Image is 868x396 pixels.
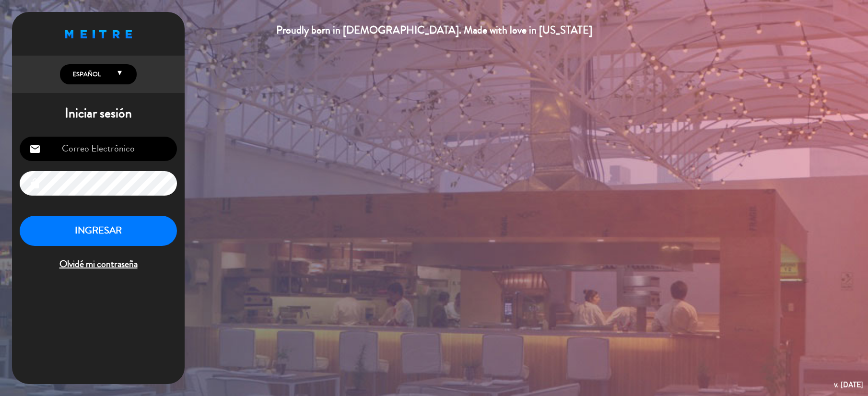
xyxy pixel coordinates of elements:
[834,378,863,391] div: v. [DATE]
[70,70,101,79] span: Español
[20,216,177,246] button: INGRESAR
[29,143,41,155] i: email
[29,178,41,189] i: lock
[20,137,177,161] input: Correo Electrónico
[12,105,185,122] h1: Iniciar sesión
[20,256,177,272] span: Olvidé mi contraseña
